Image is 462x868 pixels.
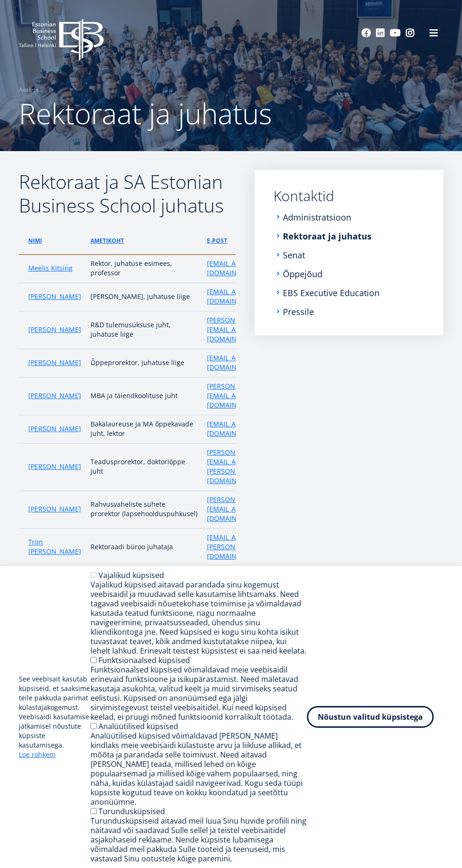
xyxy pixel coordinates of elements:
[283,231,371,241] a: Rektoraat ja juhatus
[91,731,307,807] div: Analüütilised küpsised võimaldavad [PERSON_NAME] kindlaks meie veebisaidi külastuste arvu ja liik...
[86,528,202,566] td: Rektoraadi büroo juhataja
[86,377,202,415] td: MBA ja täiendkoolituse juht
[99,806,165,817] label: Turundusküpsised
[91,236,124,246] a: ametikoht
[207,495,263,523] a: [PERSON_NAME][EMAIL_ADDRESS][DOMAIN_NAME]
[207,419,263,438] a: [EMAIL_ADDRESS][DOMAIN_NAME]
[28,424,81,434] a: [PERSON_NAME]
[362,28,371,38] a: Facebook
[283,250,305,260] a: Senat
[390,28,401,38] a: Youtube
[283,269,322,279] a: Õppejõud
[99,655,190,665] label: Funktsionaalsed küpsised
[207,315,263,344] a: [PERSON_NAME][EMAIL_ADDRESS][DOMAIN_NAME]
[86,415,202,443] td: Bakalaureuse ja MA õppekavade juht, lektor
[28,325,81,334] a: [PERSON_NAME]
[99,721,178,732] label: Analüütilised küpsised
[405,28,415,38] a: Instagram
[86,283,202,311] td: [PERSON_NAME], juhatuse liige
[207,287,263,306] a: [EMAIL_ADDRESS][DOMAIN_NAME]
[28,537,81,556] a: Triin [PERSON_NAME]
[376,28,385,38] a: Linkedin
[86,491,202,528] td: Rahvusvaheliste suhete prorektor (lapsehoolduspuhkusel)
[207,382,263,410] a: [PERSON_NAME][EMAIL_ADDRESS][DOMAIN_NAME]
[86,443,202,491] td: Teadusprorektor, doktoriōppe juht
[19,750,56,759] a: Loe rohkem
[28,358,81,367] a: [PERSON_NAME]
[28,462,81,471] a: [PERSON_NAME]
[86,311,202,349] td: R&D tulemusüksuse juht, juhatuse liige
[91,580,307,655] div: Vajalikud küpsised aitavad parandada sinu kogemust veebisaidil ja muudavad selle kasutamise lihts...
[207,259,263,278] a: [EMAIL_ADDRESS][DOMAIN_NAME]
[207,353,263,372] a: [EMAIL_ADDRESS][DOMAIN_NAME]
[91,259,198,278] p: Rektor, juhatuse esimees, professor
[207,533,263,561] a: [EMAIL_ADDRESS][PERSON_NAME][DOMAIN_NAME]
[28,292,81,301] a: [PERSON_NAME]
[273,189,424,203] a: Kontaktid
[283,213,351,222] a: Administratsioon
[28,504,81,514] a: [PERSON_NAME]
[207,236,227,246] a: e-post
[19,170,236,217] h2: Rektoraat ja SA Estonian Business School juhatus
[99,570,164,580] label: Vajalikud küpsised
[28,264,73,273] a: Meelis Kitsing
[207,448,263,485] a: [PERSON_NAME][EMAIL_ADDRESS][PERSON_NAME][DOMAIN_NAME]
[86,349,202,377] td: Õppeprorektor, juhatuse liige
[19,674,91,759] p: See veebisait kasutab küpsiseid, et saaksime teile pakkuda parimat külastajakogemust. Veebisaidi ...
[91,816,307,863] div: Turundusküpsiseid aitavad meil luua Sinu huvide profiili ning näitavad või saadavad Sulle sellel ...
[307,706,434,728] button: Nõustun valitud küpsistega
[19,94,272,133] span: Rektoraat ja juhatus
[283,307,314,316] a: Pressile
[91,665,307,722] div: Funktsionaalsed küpsised võimaldavad meie veebisaidil erinevaid funktsioone ja isikupärastamist. ...
[19,85,39,94] a: Avaleht
[28,236,42,246] a: Nimi
[283,288,379,298] a: EBS Executive Education
[28,391,81,400] a: [PERSON_NAME]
